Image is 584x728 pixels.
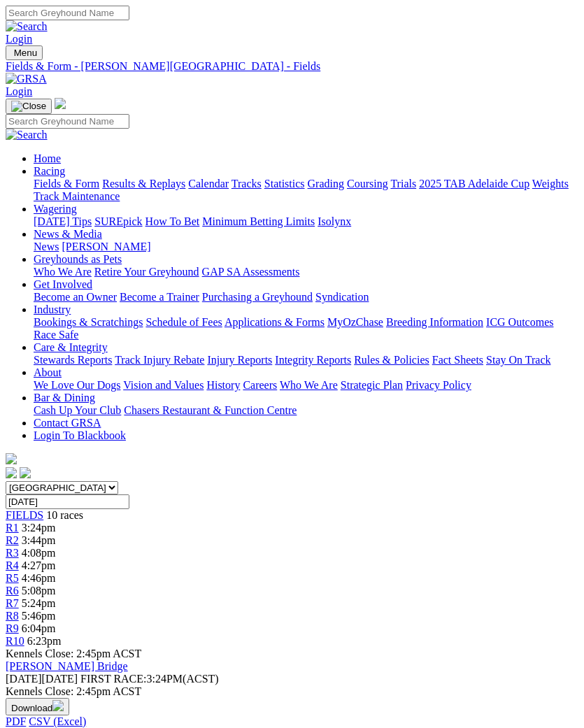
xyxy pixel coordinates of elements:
img: Search [6,20,48,33]
span: 6:04pm [22,622,56,634]
input: Select date [6,494,129,509]
img: Close [11,101,46,112]
a: Fields & Form - [PERSON_NAME][GEOGRAPHIC_DATA] - Fields [6,60,578,73]
a: Get Involved [34,278,92,290]
a: Race Safe [34,329,78,341]
img: logo-grsa-white.png [55,98,66,109]
span: 5:08pm [22,585,56,597]
span: R8 [6,610,19,622]
a: GAP SA Assessments [202,266,300,278]
a: Care & Integrity [34,341,108,353]
a: Greyhounds as Pets [34,253,122,265]
div: Racing [34,178,578,203]
div: Care & Integrity [34,354,578,366]
a: [PERSON_NAME] [62,241,150,252]
span: 10 races [46,509,83,521]
a: Rules & Policies [354,354,429,366]
a: Chasers Restaurant & Function Centre [124,404,297,416]
a: Strategic Plan [341,379,403,391]
a: Schedule of Fees [145,316,222,328]
a: Breeding Information [386,316,483,328]
a: [DATE] Tips [34,215,92,227]
span: FIRST RACE: [80,673,146,685]
img: logo-grsa-white.png [6,453,17,464]
button: Toggle navigation [6,99,52,114]
a: ICG Outcomes [486,316,553,328]
a: Login [6,33,32,45]
a: Purchasing a Greyhound [202,291,313,303]
a: Injury Reports [207,354,272,366]
a: [PERSON_NAME] Bridge [6,660,128,672]
a: Vision and Values [123,379,204,391]
a: Statistics [264,178,305,190]
a: Minimum Betting Limits [202,215,315,227]
span: [DATE] [6,673,42,685]
img: facebook.svg [6,467,17,478]
a: Retire Your Greyhound [94,266,199,278]
a: We Love Our Dogs [34,379,120,391]
a: PDF [6,715,26,727]
div: Download [6,715,578,728]
a: CSV (Excel) [29,715,86,727]
a: Become a Trainer [120,291,199,303]
a: Racing [34,165,65,177]
a: Weights [532,178,569,190]
a: History [206,379,240,391]
a: Become an Owner [34,291,117,303]
a: Careers [243,379,277,391]
div: Bar & Dining [34,404,578,417]
a: R10 [6,635,24,647]
img: twitter.svg [20,467,31,478]
a: R7 [6,597,19,609]
a: Wagering [34,203,77,215]
div: About [34,379,578,392]
div: Wagering [34,215,578,228]
a: Login To Blackbook [34,429,126,441]
a: Fact Sheets [432,354,483,366]
a: Home [34,152,61,164]
a: Integrity Reports [275,354,351,366]
img: GRSA [6,73,47,85]
a: SUREpick [94,215,142,227]
div: Get Involved [34,291,578,304]
a: Who We Are [34,266,92,278]
span: 3:24PM(ACST) [80,673,219,685]
a: R9 [6,622,19,634]
a: News [34,241,59,252]
a: News & Media [34,228,102,240]
a: Coursing [347,178,388,190]
a: Privacy Policy [406,379,471,391]
a: Applications & Forms [225,316,325,328]
div: Greyhounds as Pets [34,266,578,278]
span: FIELDS [6,509,43,521]
a: How To Bet [145,215,200,227]
a: Stewards Reports [34,354,112,366]
a: R4 [6,559,19,571]
a: Fields & Form [34,178,99,190]
span: Kennels Close: 2:45pm ACST [6,648,141,659]
a: Trials [390,178,416,190]
a: Grading [308,178,344,190]
span: R6 [6,585,19,597]
a: 2025 TAB Adelaide Cup [419,178,529,190]
a: Results & Replays [102,178,185,190]
span: 4:27pm [22,559,56,571]
button: Download [6,698,69,715]
a: Track Injury Rebate [115,354,204,366]
span: R1 [6,522,19,534]
a: R3 [6,547,19,559]
a: Contact GRSA [34,417,101,429]
a: R2 [6,534,19,546]
a: R5 [6,572,19,584]
a: Cash Up Your Club [34,404,121,416]
a: Stay On Track [486,354,550,366]
a: Industry [34,304,71,315]
a: Who We Are [280,379,338,391]
div: News & Media [34,241,578,253]
a: Calendar [188,178,229,190]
